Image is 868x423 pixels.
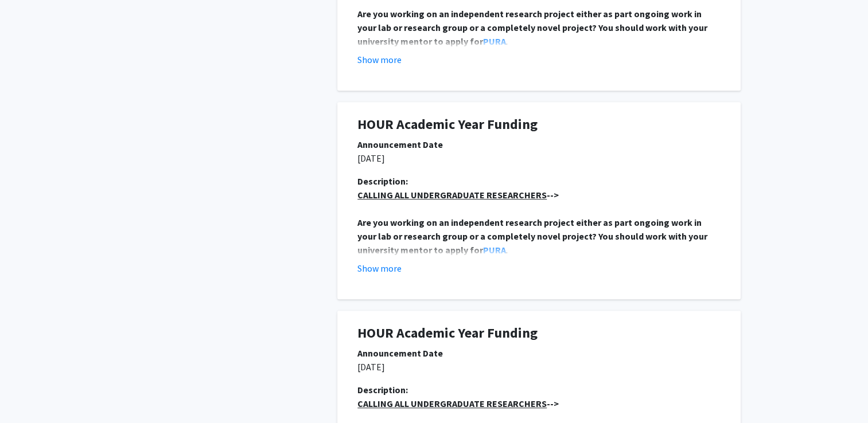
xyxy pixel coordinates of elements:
strong: Are you working on an independent research project either as part ongoing work in your lab or res... [357,8,709,47]
u: CALLING ALL UNDERGRADUATE RESEARCHERS [357,189,547,201]
p: . [357,216,721,257]
button: Show more [357,261,402,275]
div: Announcement Date [357,138,721,151]
strong: Are you working on an independent research project either as part ongoing work in your lab or res... [357,217,709,256]
div: Description: [357,174,721,188]
iframe: Chat [9,371,49,414]
p: . [357,7,721,48]
div: Description: [357,383,721,397]
a: PURA [483,244,506,256]
u: CALLING ALL UNDERGRADUATE RESEARCHERS [357,398,547,409]
h1: HOUR Academic Year Funding [357,116,721,133]
a: PURA [483,36,506,47]
strong: --> [357,398,559,409]
strong: --> [357,189,559,201]
p: [DATE] [357,360,721,374]
p: [DATE] [357,151,721,165]
div: Announcement Date [357,346,721,360]
button: Show more [357,53,402,66]
h1: HOUR Academic Year Funding [357,325,721,342]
